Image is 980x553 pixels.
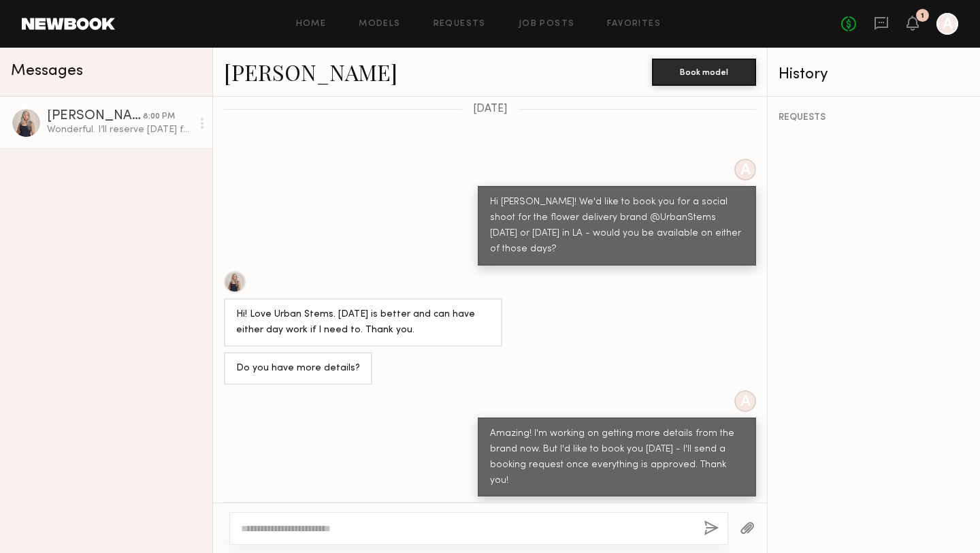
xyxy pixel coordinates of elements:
div: Wonderful. I’ll reserve [DATE] for you. Thanks so much. [47,123,192,136]
div: Hi! Love Urban Stems. [DATE] is better and can have either day work if I need to. Thank you. [236,307,490,338]
div: Do you have more details? [236,361,360,377]
a: Home [296,20,327,29]
a: Requests [434,20,486,29]
div: Amazing! I'm working on getting more details from the brand now. But I'd like to book you [DATE] ... [490,426,744,489]
div: Hi [PERSON_NAME]! We'd like to book you for a social shoot for the flower delivery brand @UrbanSt... [490,195,744,257]
a: Models [359,20,400,29]
button: Book model [652,59,756,86]
a: Favorites [607,20,661,29]
span: Messages [11,63,83,79]
a: A [936,13,958,35]
div: [PERSON_NAME] [47,110,143,123]
div: 8:00 PM [143,110,175,123]
a: Job Posts [519,20,575,29]
a: [PERSON_NAME] [224,57,397,86]
div: History [779,67,969,82]
a: Book model [652,65,756,77]
span: [DATE] [473,104,508,115]
div: 1 [921,12,924,20]
div: REQUESTS [779,113,969,123]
